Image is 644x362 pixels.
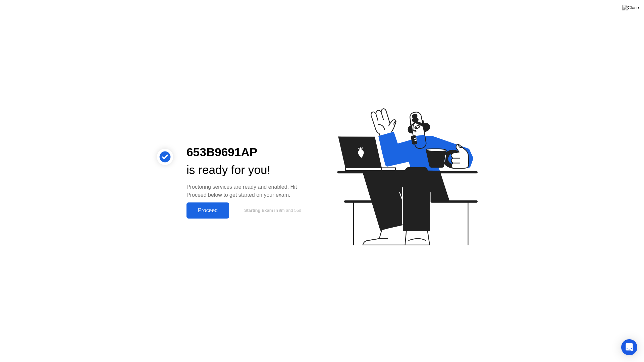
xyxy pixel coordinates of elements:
[622,5,639,10] img: Close
[186,202,229,219] button: Proceed
[186,161,311,179] div: is ready for you!
[186,183,311,199] div: Proctoring services are ready and enabled. Hit Proceed below to get started on your exam.
[186,143,311,161] div: 653B9691AP
[621,339,637,355] div: Open Intercom Messenger
[279,208,301,213] span: 9m and 55s
[189,207,227,214] div: Proceed
[232,204,311,217] button: Starting Exam in9m and 55s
